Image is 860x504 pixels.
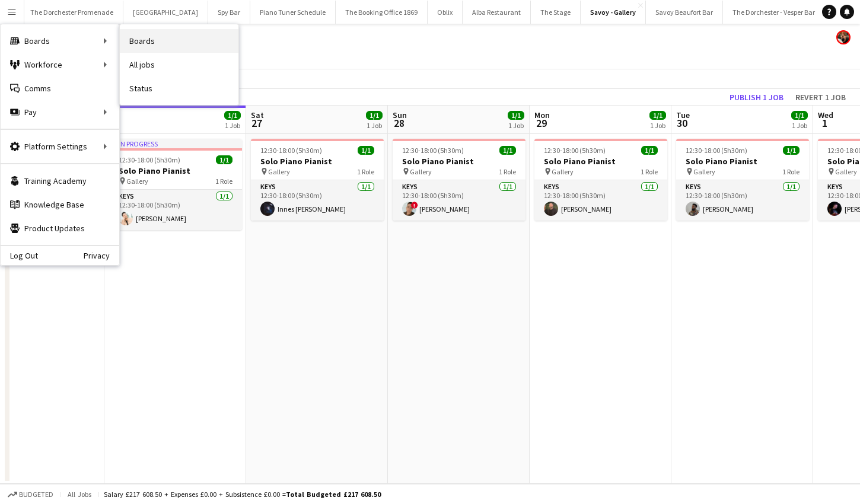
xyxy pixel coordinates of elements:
span: 1/1 [649,111,666,120]
h3: Solo Piano Pianist [251,156,384,167]
span: 30 [674,116,690,130]
div: 1 Job [650,121,665,130]
a: Training Academy [1,169,119,193]
span: Sat [251,110,264,120]
div: Platform Settings [1,135,119,158]
span: Gallery [126,177,148,186]
span: 1 Role [782,167,800,176]
span: 1/1 [499,146,516,155]
a: Privacy [84,251,119,260]
span: 1/1 [508,111,524,120]
app-card-role: Keys1/112:30-18:00 (5h30m)Innes [PERSON_NAME] [251,180,384,221]
span: All jobs [65,490,94,499]
button: Savoy - Gallery [581,1,646,24]
app-card-role: Keys1/112:30-18:00 (5h30m)![PERSON_NAME] [393,180,525,221]
a: Product Updates [1,216,119,240]
span: 27 [249,116,264,130]
a: All jobs [120,53,238,76]
span: 1 Role [215,177,232,186]
h3: Solo Piano Pianist [393,156,525,167]
span: 12:30-18:00 (5h30m) [686,146,747,155]
span: Tue [676,110,690,120]
button: [GEOGRAPHIC_DATA] [123,1,208,24]
span: 1/1 [224,111,241,120]
span: Gallery [693,167,715,176]
app-card-role: Keys1/112:30-18:00 (5h30m)[PERSON_NAME] [534,180,667,221]
button: Budgeted [6,488,55,501]
span: 1/1 [783,146,800,155]
span: Total Budgeted £217 608.50 [286,490,381,499]
span: 1 Role [357,167,374,176]
button: The Dorchester Promenade [21,1,123,24]
button: Spy Bar [208,1,250,24]
span: 29 [533,116,550,130]
span: Gallery [835,167,857,176]
button: The Booking Office 1869 [336,1,428,24]
a: Log Out [1,251,38,260]
div: Boards [1,29,119,53]
button: The Dorchester - Vesper Bar [723,1,825,24]
a: Knowledge Base [1,193,119,216]
div: 1 Job [508,121,524,130]
button: Oblix [428,1,463,24]
h3: Solo Piano Pianist [676,156,809,167]
span: 12:30-18:00 (5h30m) [119,155,180,164]
app-job-card: 12:30-18:00 (5h30m)1/1Solo Piano Pianist Gallery1 RoleKeys1/112:30-18:00 (5h30m)![PERSON_NAME] [393,139,525,221]
button: Revert 1 job [791,90,851,105]
a: Comms [1,76,119,100]
span: 12:30-18:00 (5h30m) [402,146,464,155]
app-job-card: 12:30-18:00 (5h30m)1/1Solo Piano Pianist Gallery1 RoleKeys1/112:30-18:00 (5h30m)Innes [PERSON_NAME] [251,139,384,221]
div: 1 Job [367,121,382,130]
div: Salary £217 608.50 + Expenses £0.00 + Subsistence £0.00 = [104,490,381,499]
span: 1/1 [791,111,808,120]
app-card-role: Keys1/112:30-18:00 (5h30m)[PERSON_NAME] [109,190,242,230]
button: Savoy Beaufort Bar [646,1,723,24]
span: 1 [816,116,833,130]
span: 1/1 [366,111,383,120]
button: Publish 1 job [725,90,788,105]
app-job-card: 12:30-18:00 (5h30m)1/1Solo Piano Pianist Gallery1 RoleKeys1/112:30-18:00 (5h30m)[PERSON_NAME] [676,139,809,221]
span: 1 Role [499,167,516,176]
button: The Stage [531,1,581,24]
h3: Solo Piano Pianist [109,165,242,176]
app-job-card: 12:30-18:00 (5h30m)1/1Solo Piano Pianist Gallery1 RoleKeys1/112:30-18:00 (5h30m)[PERSON_NAME] [534,139,667,221]
span: 28 [391,116,407,130]
span: 1/1 [641,146,658,155]
app-job-card: In progress12:30-18:00 (5h30m)1/1Solo Piano Pianist Gallery1 RoleKeys1/112:30-18:00 (5h30m)[PERSO... [109,139,242,230]
span: Budgeted [19,490,53,499]
span: Gallery [552,167,574,176]
span: Gallery [410,167,432,176]
a: Boards [120,29,238,53]
span: ! [411,202,418,209]
div: In progress [109,139,242,148]
div: 1 Job [792,121,807,130]
span: Gallery [268,167,290,176]
h3: Solo Piano Pianist [534,156,667,167]
span: Wed [818,110,833,120]
span: 1/1 [216,155,232,164]
span: Mon [534,110,550,120]
span: 1 Role [641,167,658,176]
button: Alba Restaurant [463,1,531,24]
div: 1 Job [225,121,240,130]
button: Piano Tuner Schedule [250,1,336,24]
span: 12:30-18:00 (5h30m) [544,146,606,155]
app-card-role: Keys1/112:30-18:00 (5h30m)[PERSON_NAME] [676,180,809,221]
span: 1/1 [358,146,374,155]
span: Sun [393,110,407,120]
a: Status [120,76,238,100]
app-user-avatar: Rosie Skuse [836,30,851,44]
div: Workforce [1,53,119,76]
span: 12:30-18:00 (5h30m) [260,146,322,155]
div: Pay [1,100,119,124]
